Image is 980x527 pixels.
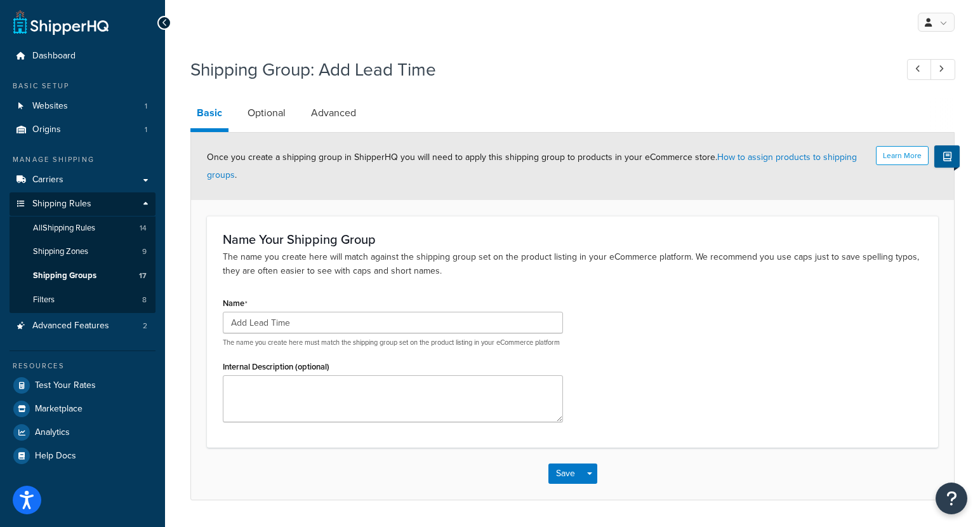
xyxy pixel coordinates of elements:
span: Once you create a shipping group in ShipperHQ you will need to apply this shipping group to produ... [207,150,857,182]
a: Optional [241,98,292,128]
span: Shipping Groups [33,270,96,281]
p: The name you create here must match the shipping group set on the product listing in your eCommer... [223,338,563,347]
span: 17 [139,270,147,281]
a: Help Docs [10,444,156,467]
a: Advanced Features2 [10,314,156,338]
h1: Shipping Group: Add Lead Time [190,57,884,82]
button: Save [548,464,583,484]
a: Basic [190,98,228,132]
a: Test Your Rates [10,374,156,397]
span: Help Docs [35,451,76,462]
span: 8 [142,295,147,305]
div: Basic Setup [10,81,156,91]
span: Carriers [32,175,63,185]
a: Origins1 [10,118,156,142]
span: Dashboard [32,51,76,62]
a: AllShipping Rules14 [10,217,156,240]
a: Shipping Zones9 [10,240,156,263]
span: Shipping Zones [33,246,88,257]
span: Analytics [35,427,70,438]
span: 14 [140,223,147,234]
span: Shipping Rules [32,199,91,210]
span: Advanced Features [32,321,109,331]
span: 2 [143,321,147,331]
span: Marketplace [35,404,83,415]
label: Name [223,298,248,309]
a: Dashboard [10,44,156,68]
button: Learn More [876,146,929,165]
span: Filters [33,295,55,305]
li: Filters [10,288,156,312]
span: Test Your Rates [35,380,96,391]
li: Websites [10,95,156,118]
span: 1 [145,124,147,135]
a: Shipping Rules [10,192,156,216]
h3: Name Your Shipping Group [223,232,922,246]
div: Resources [10,361,156,371]
span: Websites [32,101,68,112]
li: Shipping Zones [10,240,156,263]
div: Manage Shipping [10,154,156,165]
span: 1 [145,101,147,112]
span: Origins [32,124,61,135]
a: Next Record [930,59,955,80]
a: Shipping Groups17 [10,264,156,288]
a: Websites1 [10,95,156,118]
label: Internal Description (optional) [223,362,329,371]
li: Shipping Groups [10,264,156,288]
a: Marketplace [10,397,156,420]
p: The name you create here will match against the shipping group set on the product listing in your... [223,250,922,278]
span: All Shipping Rules [33,223,95,234]
li: Advanced Features [10,314,156,338]
a: Filters8 [10,288,156,312]
button: Open Resource Center [936,483,967,514]
a: Carriers [10,168,156,192]
span: 9 [142,246,147,257]
li: Origins [10,118,156,142]
a: Analytics [10,421,156,444]
li: Shipping Rules [10,192,156,313]
a: Previous Record [907,59,932,80]
button: Show Help Docs [934,145,960,168]
a: Advanced [305,98,362,128]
